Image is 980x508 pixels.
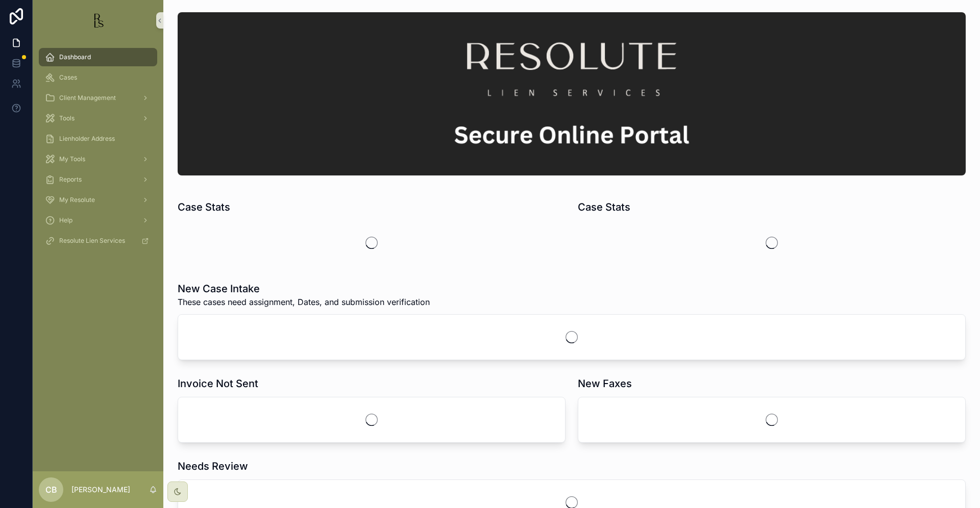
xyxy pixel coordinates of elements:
a: My Tools [39,150,157,168]
span: Dashboard [59,53,91,61]
span: My Resolute [59,196,95,204]
a: Help [39,211,157,230]
h1: Case Stats [178,200,230,214]
span: Help [59,216,72,224]
a: Tools [39,109,157,128]
a: Dashboard [39,48,157,66]
a: Lienholder Address [39,130,157,148]
span: These cases need assignment, Dates, and submission verification [178,296,430,308]
h1: New Faxes [578,376,632,391]
span: Resolute Lien Services [59,237,125,245]
span: Client Management [59,94,116,102]
a: Reports [39,170,157,189]
a: My Resolute [39,191,157,209]
h1: New Case Intake [178,282,430,296]
a: Cases [39,68,157,87]
span: Reports [59,175,82,184]
h1: Case Stats [578,200,630,214]
h1: Needs Review [178,459,248,473]
span: My Tools [59,155,85,163]
span: Lienholder Address [59,135,115,143]
p: [PERSON_NAME] [71,485,130,495]
span: CB [45,484,57,496]
a: Client Management [39,89,157,107]
span: Tools [59,114,75,122]
span: Cases [59,73,77,82]
h1: Invoice Not Sent [178,376,258,391]
img: App logo [90,12,106,29]
a: Resolute Lien Services [39,232,157,250]
div: scrollable content [33,41,163,263]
